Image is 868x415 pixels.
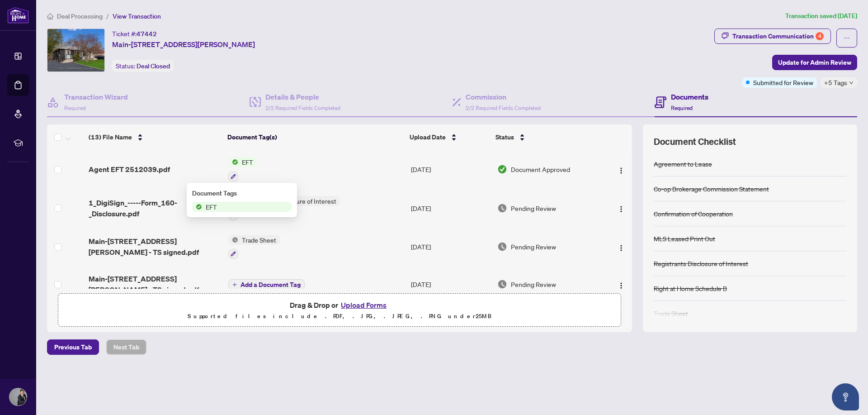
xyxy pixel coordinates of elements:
[618,244,625,252] img: Logo
[614,162,628,176] button: Logo
[54,340,92,354] span: Previous Tab
[618,205,625,213] img: Logo
[232,282,237,287] span: plus
[228,235,238,245] img: Status Icon
[113,12,161,20] span: View Transaction
[614,201,628,215] button: Logo
[772,55,857,70] button: Update for Admin Review
[106,339,146,355] button: Next Tab
[89,132,132,142] span: (13) File Name
[202,202,221,212] span: EFT
[654,258,748,268] div: Registrants Disclosure of Interest
[228,278,305,290] button: Add a Document Tag
[228,157,257,181] button: Status IconEFT
[844,35,850,41] span: ellipsis
[407,266,494,302] td: [DATE]
[137,30,157,38] span: 47442
[654,159,712,169] div: Agreement to Lease
[849,81,854,85] span: down
[238,157,257,167] span: EFT
[192,202,202,212] img: Status Icon
[671,91,708,102] h4: Documents
[89,197,221,219] span: 1_DigiSign_-----Form_160-_Disclosure.pdf
[47,13,53,19] span: home
[654,209,733,219] div: Confirmation of Cooperation
[407,150,494,189] td: [DATE]
[671,105,693,111] span: Required
[89,273,221,295] span: Main-[STREET_ADDRESS][PERSON_NAME] - TS signed.pdf
[466,105,541,111] span: 2/2 Required Fields Completed
[89,164,170,175] span: Agent EFT 2512039.pdf
[406,124,492,150] th: Upload Date
[58,294,621,327] span: Drag & Drop orUpload FormsSupported files include .PDF, .JPG, .JPEG, .PNG under25MB
[832,383,859,410] button: Open asap
[618,282,625,289] img: Logo
[778,55,851,70] span: Update for Admin Review
[497,203,507,213] img: Document Status
[614,277,628,291] button: Logo
[112,39,255,50] span: Main-[STREET_ADDRESS][PERSON_NAME]
[89,236,221,258] span: Main-[STREET_ADDRESS][PERSON_NAME] - TS signed.pdf
[824,77,847,88] span: +5 Tags
[228,235,280,259] button: Status IconTrade Sheet
[753,77,813,87] span: Submitted for Review
[816,32,824,40] div: 4
[57,12,103,20] span: Deal Processing
[192,188,292,198] div: Document Tags
[112,60,174,72] div: Status:
[407,228,494,267] td: [DATE]
[265,91,340,102] h4: Details & People
[511,279,556,289] span: Pending Review
[47,29,104,72] img: IMG-N12255785_1.jpg
[732,29,824,43] div: Transaction Communication
[654,135,736,148] span: Document Checklist
[511,242,556,252] span: Pending Review
[64,91,128,102] h4: Transaction Wizard
[85,124,224,150] th: (13) File Name
[466,91,541,102] h4: Commission
[654,234,715,243] div: MLS Leased Print Out
[495,132,514,142] span: Status
[290,299,389,311] span: Drag & Drop or
[224,124,406,150] th: Document Tag(s)
[497,164,507,174] img: Document Status
[497,279,507,289] img: Document Status
[238,235,280,245] span: Trade Sheet
[9,388,27,405] img: Profile Icon
[407,189,494,228] td: [DATE]
[410,132,446,142] span: Upload Date
[241,281,301,288] span: Add a Document Tag
[497,242,507,252] img: Document Status
[64,105,86,111] span: Required
[7,7,29,24] img: logo
[785,11,857,21] article: Transaction saved [DATE]
[511,203,556,213] span: Pending Review
[511,164,570,174] span: Document Approved
[714,29,831,44] button: Transaction Communication4
[654,283,727,293] div: Right at Home Schedule B
[492,124,599,150] th: Status
[228,279,305,290] button: Add a Document Tag
[47,339,99,355] button: Previous Tab
[137,62,170,70] span: Deal Closed
[654,184,769,194] div: Co-op Brokerage Commission Statement
[614,239,628,254] button: Logo
[64,311,615,322] p: Supported files include .PDF, .JPG, .JPEG, .PNG under 25 MB
[618,167,625,174] img: Logo
[112,29,157,39] div: Ticket #:
[338,299,389,311] button: Upload Forms
[106,11,109,21] li: /
[265,105,340,111] span: 2/2 Required Fields Completed
[228,157,238,167] img: Status Icon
